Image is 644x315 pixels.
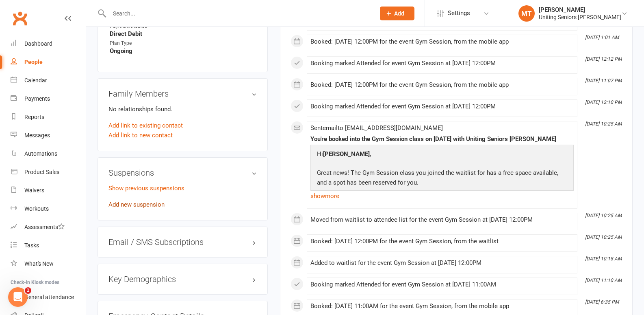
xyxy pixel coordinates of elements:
a: People [11,53,86,71]
span: Sent email to [EMAIL_ADDRESS][DOMAIN_NAME] [310,124,443,132]
div: Dashboard [24,40,52,47]
a: Add link to new contact [108,130,173,140]
i: [DATE] 1:01 AM [585,35,619,40]
a: Automations [11,145,86,163]
div: Plan Type [110,40,177,47]
a: Payments [11,90,86,108]
h3: Email / SMS Subscriptions [108,238,257,247]
div: Booked: [DATE] 12:00PM for the event Gym Session, from the waitlist [310,238,574,245]
div: Booked: [DATE] 12:00PM for the event Gym Session, from the mobile app [310,38,574,45]
p: Hi , [315,149,569,161]
p: Great news! The Gym Session class you joined the waitlist for has a free space available, and a s... [315,168,569,189]
a: Clubworx [10,8,30,29]
a: Product Sales [11,163,86,181]
div: Messages [24,132,50,139]
div: Reports [24,114,44,120]
div: Calendar [24,77,47,84]
div: What's New [24,260,54,267]
i: [DATE] 10:18 AM [585,256,622,262]
a: Add link to existing contact [108,121,183,130]
strong: Ongoing [110,47,257,55]
i: [DATE] 10:25 AM [585,121,622,127]
a: Assessments [11,218,86,236]
div: Tasks [24,242,39,249]
div: Waivers [24,187,44,194]
div: [PERSON_NAME] [539,6,621,13]
a: Reports [11,108,86,126]
span: Add [394,10,404,17]
a: Dashboard [11,35,86,53]
div: People [24,59,43,65]
div: Booking marked Attended for event Gym Session at [DATE] 12:00PM [310,103,574,110]
div: Booked: [DATE] 12:00PM for the event Gym Session, from the mobile app [310,82,574,88]
h3: Family Members [108,89,257,98]
i: [DATE] 12:12 PM [585,56,622,62]
a: What's New [11,255,86,273]
div: Added to waitlist for the event Gym Session at [DATE] 12:00PM [310,260,574,267]
div: MT [518,5,535,22]
i: [DATE] 6:35 PM [585,299,619,305]
i: [DATE] 10:25 AM [585,213,622,218]
div: Moved from waitlist to attendee list for the event Gym Session at [DATE] 12:00PM [310,216,574,223]
div: Assessments [24,224,65,230]
i: [DATE] 11:07 PM [585,78,622,84]
div: General attendance [24,294,74,300]
a: Show previous suspensions [108,185,184,192]
a: Messages [11,126,86,145]
iframe: Intercom live chat [8,287,28,307]
a: Calendar [11,71,86,90]
strong: Direct Debit [110,30,257,37]
div: Booking marked Attended for event Gym Session at [DATE] 12:00PM [310,60,574,67]
span: 1 [25,287,31,294]
a: Workouts [11,200,86,218]
span: Settings [448,4,470,22]
a: show more [310,190,574,202]
div: Booked: [DATE] 11:00AM for the event Gym Session, from the mobile app [310,303,574,310]
div: Payments [24,95,50,102]
strong: [PERSON_NAME] [323,150,370,158]
div: You're booked into the Gym Session class on [DATE] with Uniting Seniors [PERSON_NAME] [310,136,574,143]
a: General attendance kiosk mode [11,288,86,306]
input: Search... [107,8,369,19]
a: Waivers [11,181,86,200]
h3: Key Demographics [108,275,257,284]
div: Booking marked Attended for event Gym Session at [DATE] 11:00AM [310,281,574,288]
button: Add [380,7,414,20]
a: Add new suspension [108,201,165,208]
div: Uniting Seniors [PERSON_NAME] [539,13,621,21]
p: No relationships found. [108,104,257,114]
h3: Suspensions [108,168,257,177]
i: [DATE] 11:10 AM [585,278,622,283]
a: Tasks [11,236,86,255]
i: [DATE] 12:10 PM [585,99,622,105]
div: Automations [24,150,57,157]
div: Product Sales [24,169,59,175]
i: [DATE] 10:25 AM [585,234,622,240]
div: Workouts [24,205,49,212]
